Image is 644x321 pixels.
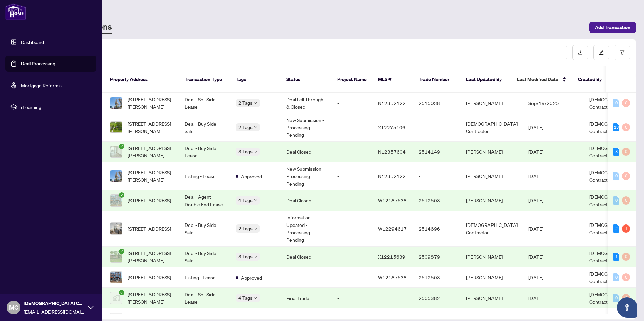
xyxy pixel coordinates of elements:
td: Deal Closed [281,190,332,211]
button: edit [593,45,609,60]
td: [PERSON_NAME] [461,288,523,308]
td: [PERSON_NAME] [461,267,523,288]
th: Tags [230,66,281,93]
td: - [332,288,373,308]
div: 0 [613,172,619,180]
th: MLS # [373,66,413,93]
td: - [332,162,373,190]
span: [DEMOGRAPHIC_DATA] Contractor [589,96,641,110]
td: - [413,113,461,142]
span: [STREET_ADDRESS] [128,274,171,281]
div: 0 [622,273,630,281]
div: 0 [622,123,630,131]
td: - [413,162,461,190]
span: X12275106 [378,124,405,130]
span: 4 Tags [238,196,253,204]
th: Trade Number [413,66,461,93]
td: - [281,267,332,288]
td: New Submission - Processing Pending [281,113,332,142]
span: download [578,50,583,55]
td: - [332,93,373,113]
td: 2514149 [413,142,461,162]
td: [PERSON_NAME] [461,247,523,267]
td: - [332,247,373,267]
td: [DEMOGRAPHIC_DATA] Contractor [461,211,523,247]
td: Deal - Sell Side Lease [179,288,230,308]
button: filter [615,45,630,60]
img: thumbnail-img [110,195,122,206]
div: 0 [622,196,630,205]
th: Status [281,66,332,93]
td: Deal - Buy Side Sale [179,211,230,247]
img: thumbnail-img [110,272,122,283]
td: [DEMOGRAPHIC_DATA] Contractor [461,113,523,142]
span: [DEMOGRAPHIC_DATA] Contractor [589,145,641,158]
span: [EMAIL_ADDRESS][DOMAIN_NAME] [24,308,85,315]
span: [STREET_ADDRESS][PERSON_NAME] [128,169,174,184]
button: download [572,45,588,60]
td: Listing - Lease [179,267,230,288]
span: Last Modified Date [517,76,558,83]
span: 3 Tags [238,253,253,260]
td: 2515038 [413,93,461,113]
span: W12294617 [378,226,407,232]
img: thumbnail-img [110,170,122,182]
td: [PERSON_NAME] [461,190,523,211]
td: Deal Fell Through & Closed [281,93,332,113]
div: 1 [613,253,619,261]
td: 2512503 [413,190,461,211]
td: Information Updated - Processing Pending [281,211,332,247]
th: Transaction Type [179,66,230,93]
td: [PERSON_NAME] [461,142,523,162]
td: Deal - Agent Double End Lease [179,190,230,211]
span: check-circle [119,249,124,254]
span: 3 Tags [238,148,253,155]
span: 4 Tags [238,294,253,302]
span: [DEMOGRAPHIC_DATA] Contractor [589,271,641,284]
div: 0 [622,172,630,180]
a: Dashboard [21,39,44,45]
img: thumbnail-img [110,97,122,109]
div: 0 [613,196,619,205]
button: Open asap [617,297,637,318]
td: 2512503 [413,267,461,288]
td: 2509879 [413,247,461,267]
span: N12352122 [378,173,406,179]
span: down [254,126,257,129]
span: filter [620,50,625,55]
span: [DEMOGRAPHIC_DATA] Contractor [589,222,641,235]
span: [STREET_ADDRESS][PERSON_NAME] [128,144,174,159]
td: Deal Closed [281,142,332,162]
img: thumbnail-img [110,251,122,262]
a: Mortgage Referrals [21,82,62,88]
img: thumbnail-img [110,122,122,133]
td: New Submission - Processing Pending [281,162,332,190]
td: - [332,211,373,247]
span: down [254,227,257,230]
div: 1 [622,224,630,233]
span: N12352122 [378,100,406,106]
span: [DATE] [528,124,543,130]
span: [DATE] [528,254,543,260]
span: [DATE] [528,149,543,155]
img: logo [5,3,26,20]
span: [DEMOGRAPHIC_DATA] Contractor [589,291,641,305]
img: thumbnail-img [110,223,122,234]
img: thumbnail-img [110,146,122,157]
td: Deal - Buy Side Lease [179,142,230,162]
span: [DEMOGRAPHIC_DATA] Contractor [589,250,641,263]
td: Deal - Sell Side Lease [179,93,230,113]
td: Deal - Buy Side Sale [179,247,230,267]
span: down [254,255,257,258]
button: Add Transaction [589,22,636,33]
div: 2 [613,224,619,233]
span: 2 Tags [238,224,253,232]
span: check-circle [119,290,124,295]
div: 0 [622,148,630,156]
div: 3 [613,148,619,156]
span: [DEMOGRAPHIC_DATA] Contractor [24,300,85,307]
div: 0 [613,99,619,107]
div: 0 [622,294,630,302]
span: down [254,150,257,153]
div: 0 [622,253,630,261]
